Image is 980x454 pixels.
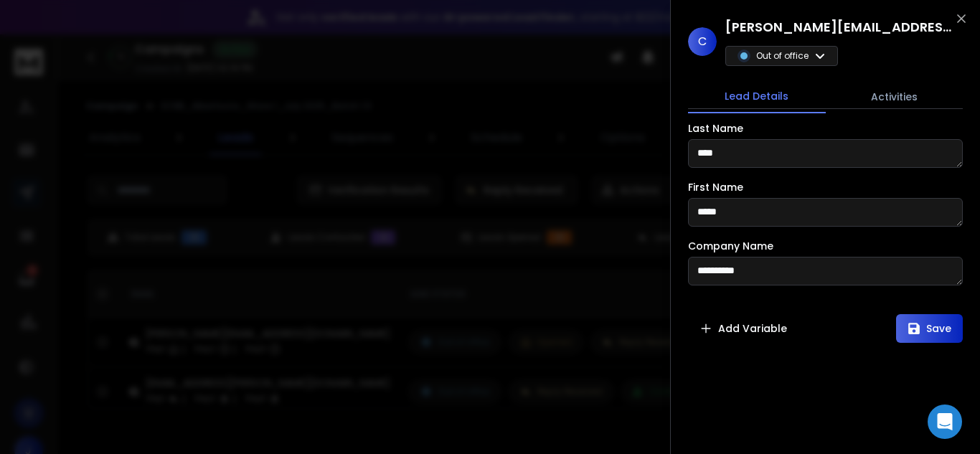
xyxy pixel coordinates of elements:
[688,314,798,343] button: Add Variable
[688,241,773,251] label: Company Name
[688,80,826,113] button: Lead Details
[688,123,743,133] label: Last Name
[688,27,717,56] span: C
[688,182,743,192] label: First Name
[896,314,963,343] button: Save
[725,17,955,37] h1: [PERSON_NAME][EMAIL_ADDRESS][DOMAIN_NAME]
[826,81,963,113] button: Activities
[928,405,962,439] div: Open Intercom Messenger
[756,50,809,62] p: Out of office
